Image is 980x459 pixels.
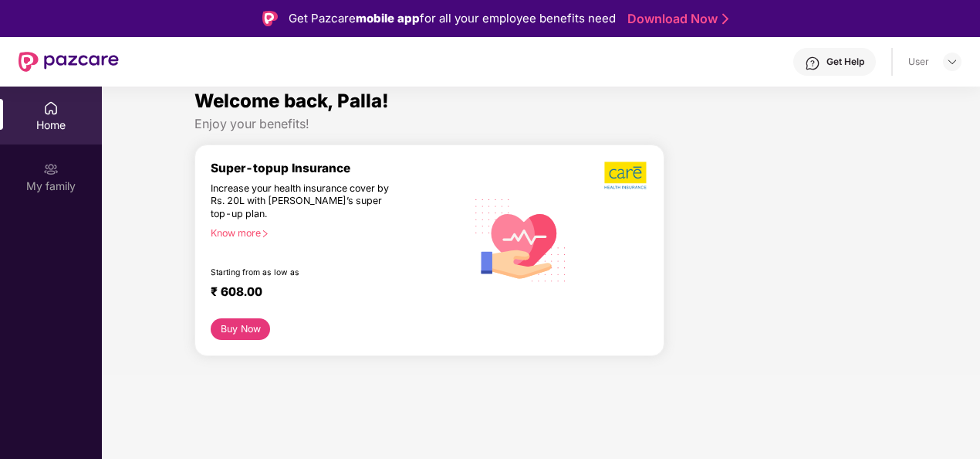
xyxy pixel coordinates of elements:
div: Get Help [826,56,864,68]
img: svg+xml;base64,PHN2ZyB3aWR0aD0iMjAiIGhlaWdodD0iMjAiIHZpZXdCb3g9IjAgMCAyMCAyMCIgZmlsbD0ibm9uZSIgeG... [43,161,59,177]
strong: mobile app [356,11,420,25]
a: Download Now [627,11,724,27]
img: svg+xml;base64,PHN2ZyBpZD0iRHJvcGRvd24tMzJ4MzIiIHhtbG5zPSJodHRwOi8vd3d3LnczLm9yZy8yMDAwL3N2ZyIgd2... [946,56,958,68]
div: Enjoy your benefits! [194,116,887,132]
img: Stroke [722,11,728,27]
button: Buy Now [211,318,270,340]
span: Welcome back, Palla! [194,90,389,112]
img: New Pazcare Logo [19,52,119,72]
div: User [908,56,929,68]
div: Get Pazcare for all your employee benefits need [289,9,616,28]
div: Super-topup Insurance [211,161,466,175]
img: svg+xml;base64,PHN2ZyBpZD0iSG9tZSIgeG1sbnM9Imh0dHA6Ly93d3cudzMub3JnLzIwMDAvc3ZnIiB3aWR0aD0iMjAiIG... [43,100,59,116]
span: right [261,229,269,238]
div: Starting from as low as [211,267,400,278]
img: svg+xml;base64,PHN2ZyBpZD0iSGVscC0zMngzMiIgeG1sbnM9Imh0dHA6Ly93d3cudzMub3JnLzIwMDAvc3ZnIiB3aWR0aD... [805,56,820,71]
img: Logo [262,11,278,26]
div: Know more [211,227,457,238]
div: ₹ 608.00 [211,284,451,303]
img: svg+xml;base64,PHN2ZyB4bWxucz0iaHR0cDovL3d3dy53My5vcmcvMjAwMC9zdmciIHhtbG5zOnhsaW5rPSJodHRwOi8vd3... [466,184,576,295]
img: b5dec4f62d2307b9de63beb79f102df3.png [604,161,648,190]
div: Increase your health insurance cover by Rs. 20L with [PERSON_NAME]’s super top-up plan. [211,182,400,221]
